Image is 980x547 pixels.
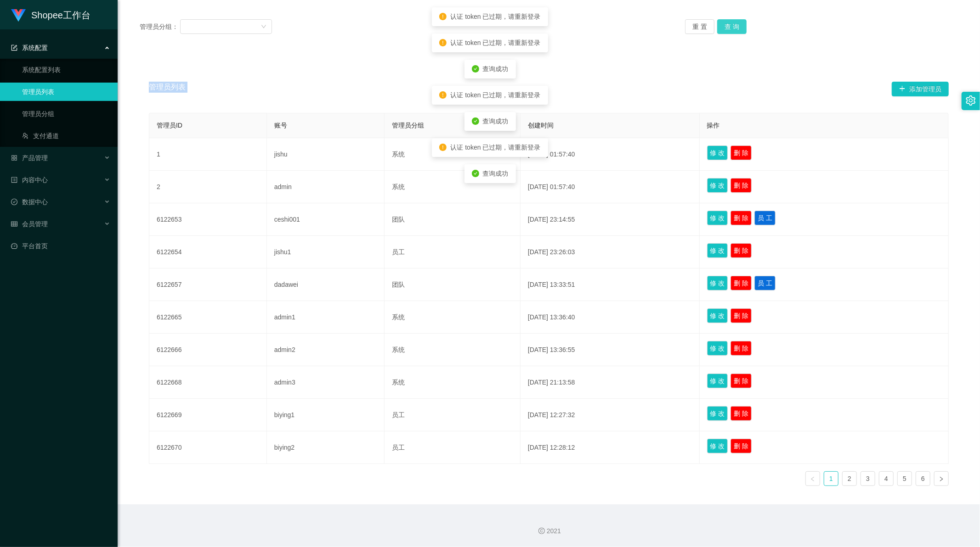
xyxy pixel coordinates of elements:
[731,243,752,258] button: 删 除
[824,471,838,486] li: 1
[528,183,575,190] span: [DATE] 01:57:40
[842,471,857,486] li: 2
[267,138,385,171] td: jishu
[439,144,447,151] i: icon: exclamation-circle
[385,366,521,399] td: 系统
[939,476,944,482] i: 图标: right
[385,334,521,366] td: 系统
[861,471,875,486] li: 3
[385,236,521,268] td: 员工
[385,138,521,171] td: 系统
[731,406,752,421] button: 删 除
[754,211,776,225] button: 员 工
[385,399,521,431] td: 员工
[966,95,976,106] i: 图标: setting
[385,203,521,236] td: 团队
[879,471,894,486] li: 4
[538,528,545,534] i: 图标: copyright
[11,9,26,22] img: logo.9652507e.png
[261,24,266,30] i: 图标: down
[149,399,267,431] td: 6122669
[267,236,385,268] td: jishu1
[879,472,893,486] a: 4
[125,526,973,536] div: 2021
[472,117,479,125] i: icon: check-circle
[731,439,752,453] button: 删 除
[267,334,385,366] td: admin2
[707,406,728,421] button: 修 改
[707,145,728,160] button: 修 改
[149,82,186,96] span: 管理员列表
[11,176,48,184] span: 内容中心
[31,0,91,30] h1: Shopee工作台
[11,198,48,206] span: 数据中心
[11,221,17,227] i: 图标: table
[731,341,752,356] button: 删 除
[11,154,48,162] span: 产品管理
[22,127,110,145] a: 图标: usergroup-add-o支付通道
[11,44,48,51] span: 系统配置
[685,19,714,34] button: 重 置
[528,216,575,223] span: [DATE] 23:14:55
[267,399,385,431] td: biying1
[805,471,820,486] li: 上一页
[731,145,752,160] button: 删 除
[149,366,267,399] td: 6122668
[810,476,816,482] i: 图标: left
[11,220,48,228] span: 会员管理
[11,11,91,18] a: Shopee工作台
[731,211,752,225] button: 删 除
[483,117,509,125] span: 查询成功
[439,13,447,20] i: icon: exclamation-circle
[149,138,267,171] td: 1
[472,170,479,177] i: icon: check-circle
[385,268,521,301] td: 团队
[22,105,110,123] a: 管理员分组
[11,199,17,205] i: 图标: check-circle-o
[916,471,930,486] li: 6
[385,431,521,464] td: 员工
[267,171,385,203] td: admin
[267,301,385,334] td: admin1
[528,313,575,321] span: [DATE] 13:36:40
[731,374,752,388] button: 删 除
[898,472,912,486] a: 5
[157,122,182,129] span: 管理员ID
[11,177,17,183] i: 图标: profile
[528,281,575,288] span: [DATE] 13:33:51
[707,341,728,356] button: 修 改
[528,346,575,353] span: [DATE] 13:36:55
[149,171,267,203] td: 2
[11,237,110,255] a: 图标: dashboard平台首页
[707,243,728,258] button: 修 改
[274,122,287,129] span: 账号
[824,472,838,486] a: 1
[934,471,949,486] li: 下一页
[267,431,385,464] td: biying2
[897,471,912,486] li: 5
[22,61,110,79] a: 系统配置列表
[450,13,540,20] span: 认证 token 已过期，请重新登录
[267,268,385,301] td: dadawei
[483,65,509,73] span: 查询成功
[439,91,447,99] i: icon: exclamation-circle
[528,122,554,129] span: 创建时间
[528,248,575,256] span: [DATE] 23:26:03
[149,431,267,464] td: 6122670
[149,203,267,236] td: 6122653
[528,411,575,419] span: [DATE] 12:27:32
[707,276,728,290] button: 修 改
[392,122,424,129] span: 管理员分组
[707,178,728,193] button: 修 改
[707,439,728,453] button: 修 改
[731,276,752,290] button: 删 除
[472,65,479,73] i: icon: check-circle
[707,211,728,225] button: 修 改
[528,151,575,158] span: [DATE] 01:57:40
[707,374,728,388] button: 修 改
[149,334,267,366] td: 6122666
[22,83,110,101] a: 管理员列表
[916,472,930,486] a: 6
[731,308,752,323] button: 删 除
[149,268,267,301] td: 6122657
